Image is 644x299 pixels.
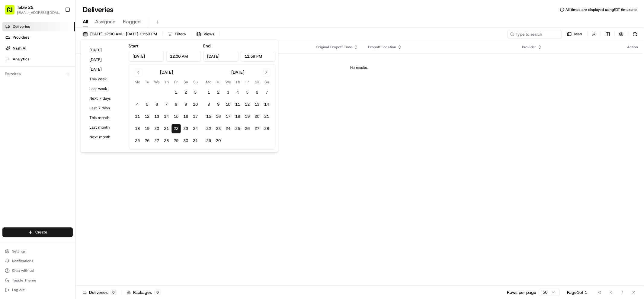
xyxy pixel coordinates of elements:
[12,268,34,273] span: Chat with us!
[12,249,26,254] span: Settings
[53,94,66,98] span: [DATE]
[2,54,75,64] a: Analytics
[233,100,243,109] button: 11
[522,45,536,50] span: Provider
[133,79,143,85] th: Monday
[162,112,171,121] button: 14
[162,79,171,85] th: Thursday
[233,88,243,97] button: 4
[27,58,99,64] div: Start new chat
[19,94,49,98] span: [PERSON_NAME]
[87,65,123,74] button: [DATE]
[574,31,582,37] span: Map
[181,112,191,121] button: 16
[204,79,214,85] th: Monday
[204,112,214,121] button: 15
[103,59,110,67] button: Start new chat
[12,135,46,141] span: Knowledge Base
[83,18,88,25] span: All
[368,45,396,50] span: Dropoff Location
[13,56,29,62] span: Analytics
[110,290,117,295] div: 0
[162,136,171,146] button: 28
[2,2,62,17] button: Table 22[EMAIL_ADDRESS][DOMAIN_NAME]
[241,51,276,62] input: Time
[2,247,73,256] button: Settings
[143,136,152,146] button: 26
[262,112,272,121] button: 21
[204,100,214,109] button: 8
[87,123,123,132] button: Last month
[567,289,587,295] div: Page 1 of 1
[60,150,73,154] span: Pylon
[2,227,73,237] button: Create
[87,85,123,93] button: Last week
[252,88,262,97] button: 6
[175,31,186,37] span: Filters
[223,88,233,97] button: 3
[17,4,34,10] span: Table 22
[165,30,188,38] button: Filters
[143,79,152,85] th: Tuesday
[152,112,162,121] button: 13
[129,43,139,49] label: Start
[6,88,16,98] img: Masood Aslam
[134,68,143,76] button: Go to previous month
[181,124,191,133] button: 23
[191,112,200,121] button: 17
[80,30,160,38] button: [DATE] 12:00 AM - [DATE] 11:59 PM
[94,77,110,85] button: See all
[143,100,152,109] button: 5
[133,100,143,109] button: 4
[6,104,16,114] img: Angelique Valdez
[166,51,201,62] input: Time
[152,124,162,133] button: 20
[129,51,164,62] input: Date
[2,33,75,42] a: Providers
[143,112,152,121] button: 12
[252,100,262,109] button: 13
[203,51,239,62] input: Date
[87,104,123,112] button: Last 7 days
[191,100,200,109] button: 10
[17,10,60,15] button: [EMAIL_ADDRESS][DOMAIN_NAME]
[252,124,262,133] button: 27
[57,135,97,141] span: API Documentation
[78,65,640,70] div: No results.
[2,266,73,275] button: Chat with us!
[171,79,181,85] th: Friday
[203,31,214,37] span: Views
[2,69,73,79] div: Favorites
[154,290,161,295] div: 0
[194,30,217,38] button: Views
[87,75,123,83] button: This week
[50,94,52,98] span: •
[6,136,11,140] div: 📗
[160,69,173,75] div: [DATE]
[87,133,123,141] button: Next month
[223,100,233,109] button: 10
[214,112,223,121] button: 16
[508,30,562,38] input: Type to search
[566,7,637,12] span: All times are displayed using EDT timezone
[95,18,116,25] span: Assigned
[262,88,272,97] button: 7
[191,88,200,97] button: 3
[2,257,73,265] button: Notifications
[123,18,141,25] span: Flagged
[127,289,161,295] div: Packages
[171,124,181,133] button: 22
[133,136,143,146] button: 25
[143,124,152,133] button: 19
[214,79,223,85] th: Tuesday
[223,79,233,85] th: Wednesday
[564,30,585,38] button: Map
[87,114,123,122] button: This month
[13,24,30,29] span: Deliveries
[507,289,536,295] p: Rows per page
[191,136,200,146] button: 31
[133,112,143,121] button: 11
[181,79,191,85] th: Saturday
[214,124,223,133] button: 23
[171,136,181,146] button: 29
